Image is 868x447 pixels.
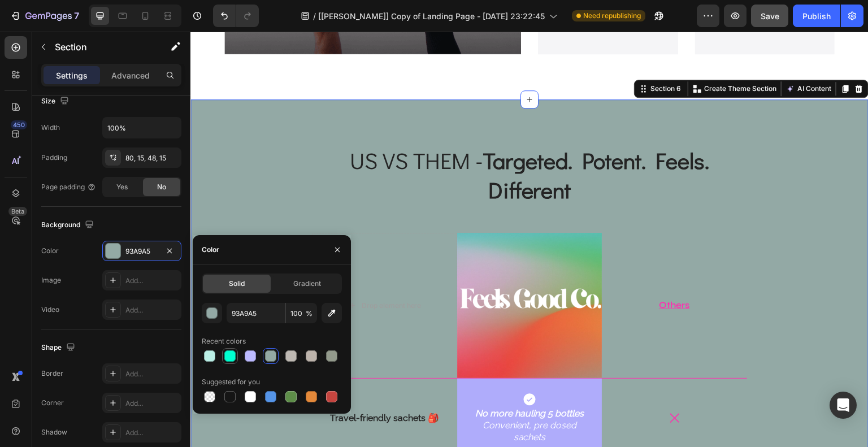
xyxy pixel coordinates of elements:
[318,10,545,22] span: [[PERSON_NAME]] Copy of Landing Page - [DATE] 23:22:45
[761,11,779,21] span: Save
[140,381,249,392] strong: Travel-friendly sachets 🎒
[56,70,88,81] p: Settings
[41,218,96,233] div: Background
[41,340,77,355] div: Shape
[11,120,27,129] div: 450
[267,201,412,346] img: gempages_584520685833945688-1da9dc22-a41d-48f3-a8b7-178b76f3a60d.png
[292,388,386,411] span: Convenient, pre dosed sachets
[125,246,158,257] div: 93A9A5
[125,398,179,409] div: Add...
[5,5,84,27] button: 7
[157,182,166,192] span: No
[41,123,60,133] div: Width
[41,368,63,379] div: Border
[125,305,179,315] div: Add...
[41,305,59,315] div: Video
[213,5,259,27] div: Undo/Redo
[293,279,321,289] span: Gradient
[41,94,71,109] div: Size
[125,428,179,438] div: Add...
[830,392,857,419] div: Open Intercom Messenger
[171,270,231,279] div: Drop element here
[227,303,285,323] input: Eg: FFFFFF
[306,309,313,319] span: %
[190,32,868,447] iframe: Design area
[103,118,181,138] input: Auto
[313,10,316,22] span: /
[229,279,245,289] span: Solid
[202,377,260,387] div: Suggested for you
[125,276,179,286] div: Add...
[41,398,64,408] div: Corner
[514,52,586,62] p: Create Theme Section
[202,336,246,346] div: Recent colors
[111,70,150,81] p: Advanced
[293,114,519,173] strong: Targeted. Potent. Feels. Different
[793,5,840,27] button: Publish
[116,182,128,192] span: Yes
[413,268,555,280] p: Others
[583,11,641,21] span: Need republishing
[593,50,643,64] button: AI Content
[41,153,67,163] div: Padding
[41,275,61,285] div: Image
[41,182,96,192] div: Page padding
[41,427,67,437] div: Shadow
[751,5,788,27] button: Save
[55,40,147,54] p: Section
[458,52,493,62] div: Section 6
[125,369,179,379] div: Add...
[202,245,219,255] div: Color
[285,376,393,387] strong: No more hauling 5 bottles
[74,9,79,23] p: 7
[8,207,27,216] div: Beta
[41,246,59,256] div: Color
[802,10,831,22] div: Publish
[125,153,179,163] div: 80, 15, 48, 15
